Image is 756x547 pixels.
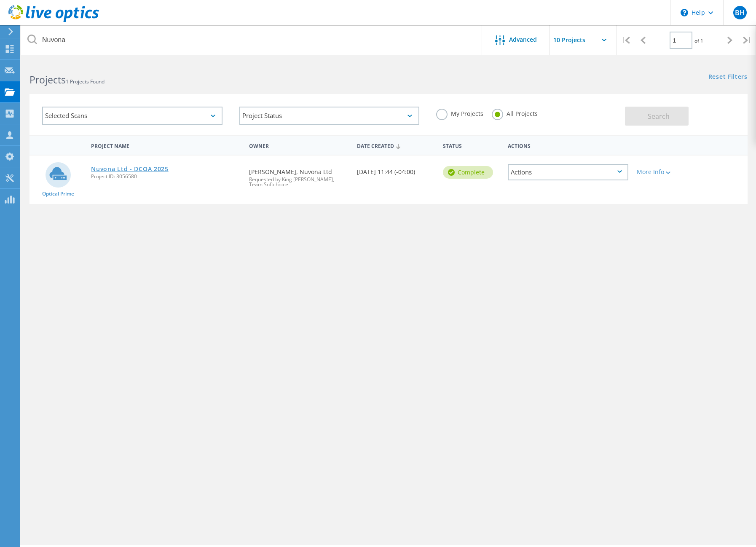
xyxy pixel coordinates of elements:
[694,37,703,44] span: of 1
[245,137,353,153] div: Owner
[625,107,689,126] button: Search
[42,107,223,125] div: Selected Scans
[708,74,748,81] a: Reset Filters
[42,191,74,196] span: Optical Prime
[353,137,439,153] div: Date Created
[637,169,686,175] div: More Info
[436,109,483,117] label: My Projects
[439,137,503,153] div: Status
[509,37,537,43] span: Advanced
[443,166,493,179] div: Complete
[681,9,688,16] svg: \n
[21,25,483,55] input: Search projects by name, owner, ID, company, etc
[245,156,353,196] div: [PERSON_NAME], Nuvona Ltd
[91,174,241,179] span: Project ID: 3056580
[504,137,633,153] div: Actions
[66,78,105,85] span: 1 Projects Found
[87,137,245,153] div: Project Name
[91,166,168,172] a: Nuvona Ltd - DCOA 2025
[8,18,99,24] a: Live Optics Dashboard
[735,9,745,16] span: BH
[353,156,439,183] div: [DATE] 11:44 (-04:00)
[249,177,349,187] span: Requested by King [PERSON_NAME], Team Softchoice
[239,107,420,125] div: Project Status
[739,25,756,55] div: |
[29,73,66,86] b: Projects
[617,25,634,55] div: |
[648,112,670,121] span: Search
[508,164,629,180] div: Actions
[492,109,538,117] label: All Projects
